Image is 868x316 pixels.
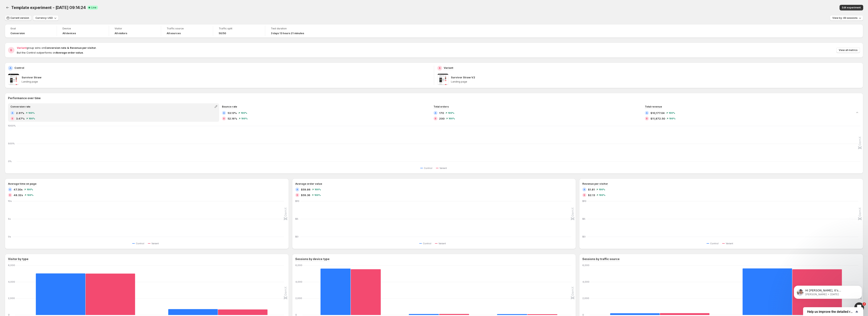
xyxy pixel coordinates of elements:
span: Variant [440,166,447,170]
button: Back [5,5,10,10]
a: DeviceAll devices [63,27,103,35]
span: Visitor [115,27,155,30]
text: 10s [8,200,12,202]
span: Currency: USD [35,16,53,20]
g: New: Control 5,035,Variant 5,016 [19,265,152,315]
button: Variant [722,241,735,246]
span: 100% [599,188,605,191]
span: Device [63,27,103,30]
span: 47.30s [14,187,23,191]
span: 2 [863,302,866,306]
button: Collapse chart [854,110,860,115]
span: Current version [10,16,29,20]
a: Test duration3 days 13 hours 21 minutes [271,27,312,35]
span: 200 [439,117,445,121]
span: 100% [448,112,454,114]
iframe: Intercom live chat [854,302,864,312]
span: 100% [28,112,35,114]
h3: Sessions by device type [295,257,330,261]
h2: B [435,117,436,120]
span: Template experiment - [DATE] 09:14:24 [11,5,86,10]
span: Live [91,6,96,9]
h3: Sessions by traffic source [582,257,620,261]
p: Landing page [22,80,431,83]
text: 4,000 [582,280,589,283]
img: Survivor Straw [8,74,19,85]
span: 100% [669,112,675,114]
h2: A [296,188,298,191]
rect: Variant 5,016 [86,265,135,315]
span: $59.36 [301,193,310,197]
rect: Variant 5,534 [792,265,842,315]
span: Total revenue [645,105,662,108]
span: 100% [241,112,247,114]
span: 100% [315,188,321,191]
span: 100% [27,194,33,196]
button: Variant [148,241,160,246]
h2: B [439,67,441,70]
text: 0% [8,160,12,163]
span: 52.16% [228,117,237,121]
h2: B [296,194,298,196]
h3: Revenue per visitor [582,182,608,186]
span: 100% [29,117,35,120]
span: $10,177.04 [650,111,665,115]
text: 1000% [8,124,16,127]
span: View by: All sessions [832,16,858,20]
span: 100% [241,117,248,120]
p: Survivor Straw V2 [451,75,475,79]
text: $10 [582,200,586,202]
h3: Average time on page [8,182,36,186]
span: Control [136,242,144,245]
text: 2,000 [582,297,589,300]
button: View all metrics [836,47,860,53]
p: Control [14,66,24,70]
rect: Variant 5,538 [351,265,381,315]
g: Desktop: Control 107,Variant 97 [483,265,571,315]
h3: Average order value [295,182,322,186]
span: Test duration [271,27,312,30]
span: 170 [439,111,444,115]
span: Hi [PERSON_NAME], It's [PERSON_NAME] again, hope you are doing well 😊 I Just wanted to follow up ... [17,12,67,55]
span: $1.81 [588,187,595,191]
g: Direct: Control 209,Variant 225 [594,265,726,315]
rect: Control 5,619 [321,265,351,315]
h2: A [435,112,436,114]
button: Control [420,166,434,170]
strong: Revenue per visitor [70,46,96,49]
text: 500% [8,142,15,145]
g: Paid social: Control 5,639,Variant 5,534 [726,265,858,315]
span: $2.13 [588,193,595,197]
text: $0 [295,235,298,238]
text: $10 [295,200,299,202]
span: 100% [314,194,321,196]
h2: B [10,48,12,52]
span: group wins on . [17,46,97,49]
h2: B [12,117,13,120]
span: Help us improve the detailed report for A/B campaigns [807,310,854,314]
rect: Variant 97 [527,305,557,315]
h2: B [223,117,225,120]
rect: Control 122 [409,304,439,315]
text: 6,000 [8,264,15,267]
span: Conversion [10,32,25,35]
button: Variant [436,166,449,170]
button: Control [419,241,433,246]
text: 2,000 [8,297,15,300]
button: View by: All sessions [830,15,863,21]
rect: Variant 672 [218,300,268,315]
strong: & [67,46,69,49]
p: Landing page [451,80,860,83]
h2: A [584,188,585,191]
span: 100% [27,188,33,191]
h2: A [10,67,11,70]
h4: All visitors [115,32,127,35]
h4: All devices [63,32,76,35]
rect: Control 107 [497,305,527,315]
h2: B [646,117,648,120]
span: Variant [726,242,733,245]
g: Returning: Control 714,Variant 672 [152,265,284,315]
a: Traffic sourceAll sources [167,27,207,35]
